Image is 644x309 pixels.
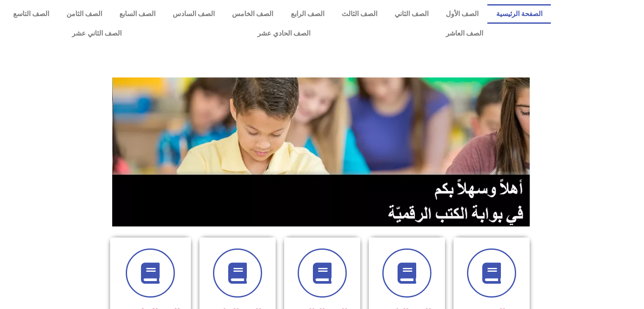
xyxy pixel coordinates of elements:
a: الصف الحادي عشر [189,24,378,43]
a: الصف السابع [111,4,164,24]
a: الصف العاشر [378,24,551,43]
a: الصف الثالث [333,4,386,24]
a: الصف الرابع [282,4,333,24]
a: الصف الأول [437,4,487,24]
a: الصف الثامن [58,4,111,24]
a: الصفحة الرئيسية [487,4,551,24]
a: الصف السادس [164,4,224,24]
a: الصف الخامس [224,4,282,24]
a: الصف الثاني عشر [4,24,189,43]
a: الصف التاسع [4,4,58,24]
a: الصف الثاني [386,4,437,24]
